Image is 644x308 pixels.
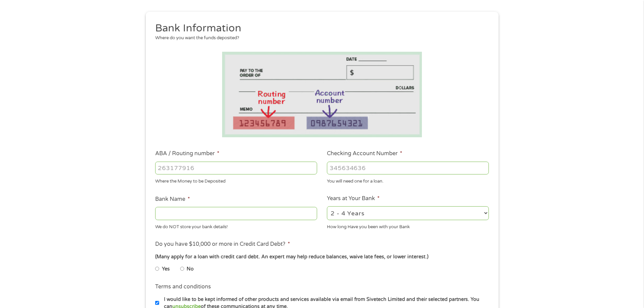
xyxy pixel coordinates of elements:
[155,241,290,248] label: Do you have $10,000 or more in Credit Card Debt?
[187,265,194,273] label: No
[155,253,488,261] div: (Many apply for a loan with credit card debt. An expert may help reduce balances, waive late fees...
[327,221,489,230] div: How long Have you been with your Bank
[327,150,402,157] label: Checking Account Number
[155,22,484,35] h2: Bank Information
[155,176,317,185] div: Where the Money to be Deposited
[327,176,489,185] div: You will need one for a loan.
[155,162,317,174] input: 263177916
[155,221,317,230] div: We do NOT store your bank details!
[327,162,489,174] input: 345634636
[327,195,380,202] label: Years at Your Bank
[155,283,211,290] label: Terms and conditions
[162,265,170,273] label: Yes
[155,35,484,42] div: Where do you want the funds deposited?
[155,150,219,157] label: ABA / Routing number
[155,196,190,203] label: Bank Name
[222,52,422,137] img: Routing number location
